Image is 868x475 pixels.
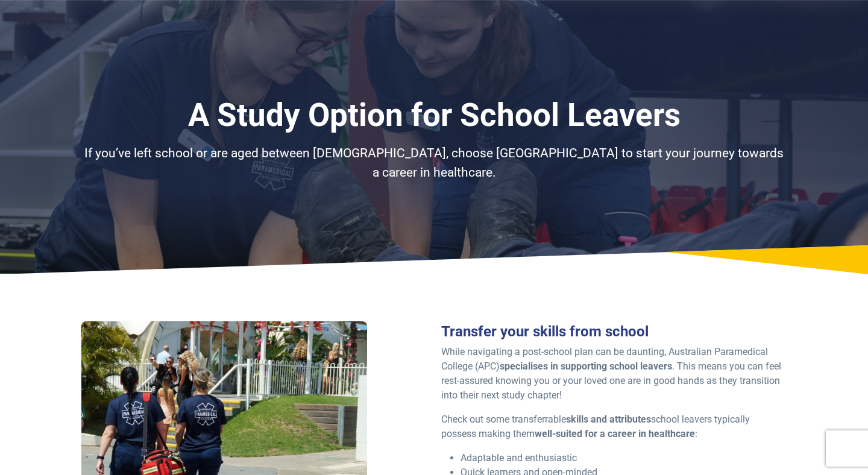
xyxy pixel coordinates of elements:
p: If you’ve left school or are aged between [DEMOGRAPHIC_DATA], choose [GEOGRAPHIC_DATA] to start y... [81,144,787,182]
p: Check out some transferrable school leavers typically possess making them : [441,412,787,441]
p: While navigating a post-school plan can be daunting, Australian Paramedical College (APC) . This ... [441,345,787,403]
strong: skills [566,414,588,425]
strong: well-suited for a career in healthcare [535,428,695,439]
li: Adaptable and enthusiastic [461,451,787,465]
strong: specialises in supporting school leavers [500,360,672,372]
strong: and attributes [591,414,651,425]
h3: Transfer your skills from school [441,323,787,341]
h1: A Study Option for School Leavers [81,96,787,134]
